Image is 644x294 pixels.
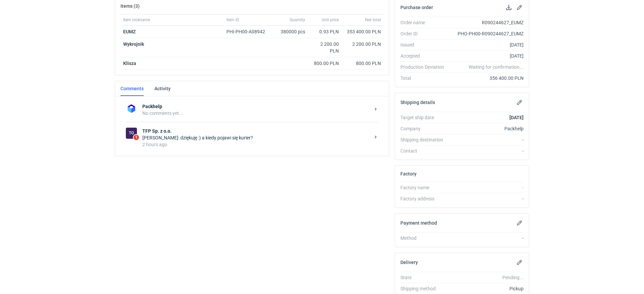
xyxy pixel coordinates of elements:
span: 1 [134,135,139,140]
div: 0.93 PLN [311,28,339,35]
em: Pending... [502,275,524,280]
div: 2 200.00 PLN [344,41,381,47]
div: No comments yet... [142,110,370,117]
span: Unit price [322,17,339,23]
div: [PERSON_NAME]: dziękuję :) a kiedy pojawi się kurier? [142,134,370,141]
div: Factory address [400,195,450,202]
span: Item ID [226,17,239,23]
h2: Items (3) [120,3,140,9]
div: 353 400.00 PLN [344,28,381,35]
div: - [450,136,524,143]
div: Company [400,125,450,132]
div: Shipping destination [400,136,450,143]
em: Waiting for confirmation... [469,64,524,70]
div: Order name [400,19,450,26]
div: 800.00 PLN [311,60,339,67]
span: Net total [365,17,381,23]
a: EUMZ [123,29,136,34]
span: Quantity [290,17,305,23]
div: - [450,148,524,154]
a: Comments [120,81,144,96]
div: - [450,195,524,202]
div: - [450,184,524,191]
button: Edit payment method [515,219,524,227]
h2: Delivery [400,260,418,265]
div: 2 200.00 PLN [311,41,339,54]
div: State [400,274,450,281]
h2: Factory [400,171,417,176]
div: 2 hours ago [142,141,370,148]
div: R090244627_EUMZ [450,19,524,26]
button: Edit shipping details [515,98,524,106]
div: 356 400.00 PLN [450,75,524,81]
h2: Shipping details [400,100,435,105]
div: Packhelp [450,125,524,132]
h2: Purchase order [400,5,433,10]
strong: TFP Sp. z o.o. [142,128,370,134]
div: 800.00 PLN [344,60,381,67]
div: Production Deviation [400,64,450,70]
div: 380000 pcs [274,26,308,38]
div: [DATE] [450,41,524,48]
div: Contact [400,148,450,154]
div: Target ship date [400,114,450,121]
div: TFP Sp. z o.o. [126,128,137,139]
button: Edit purchase order [515,3,524,11]
div: Factory name [400,184,450,191]
button: Download PO [505,3,513,11]
div: PHO-PH00-R090244627_EUMZ [450,30,524,37]
strong: Packhelp [142,103,370,110]
div: Method [400,235,450,241]
div: Accepted [400,53,450,59]
div: Total [400,75,450,81]
a: Activity [154,81,171,96]
div: - [450,235,524,241]
div: Issued [400,41,450,48]
strong: [DATE] [509,115,524,120]
strong: Klisza [123,61,136,66]
strong: Wykrojnik [123,41,144,47]
span: Item nickname [123,17,150,23]
figcaption: To [126,128,137,139]
button: Edit delivery details [515,258,524,266]
h2: Payment method [400,220,437,226]
div: [DATE] [450,53,524,59]
img: Packhelp [126,103,137,114]
div: Shipping method [400,285,450,292]
div: PHI-PH00-A08942 [226,28,272,35]
div: Order ID [400,30,450,37]
div: Pickup [450,285,524,292]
